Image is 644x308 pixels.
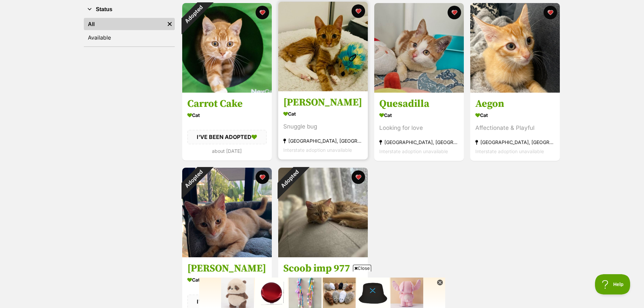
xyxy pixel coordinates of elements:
div: Status [84,17,175,46]
h3: Quesadilla [379,98,459,111]
button: favourite [352,170,365,184]
a: Available [84,31,175,44]
div: Adopted [269,159,309,199]
div: Adopted [173,159,213,199]
div: Cat [283,109,363,119]
img: Scoob imp 977 [278,168,368,257]
img: Aegon [470,3,560,93]
div: Cat [187,111,267,120]
iframe: Advertisement [199,274,445,305]
button: Status [84,5,175,14]
a: Remove filter [165,18,175,30]
a: All [84,18,165,30]
img: Carrot Cake [182,3,272,93]
button: favourite [544,6,557,19]
a: Aegon Cat Affectionate & Playful [GEOGRAPHIC_DATA], [GEOGRAPHIC_DATA] Interstate adoption unavail... [470,93,560,161]
div: Looking for love [379,124,459,133]
a: Quesadilla Cat Looking for love [GEOGRAPHIC_DATA], [GEOGRAPHIC_DATA] Interstate adoption unavaila... [374,93,464,161]
h3: Scoob imp 977 [283,262,363,275]
div: Cat [475,111,555,120]
span: Interstate adoption unavailable [475,149,544,155]
button: favourite [256,170,269,184]
div: I'VE BEEN ADOPTED [187,130,267,144]
button: favourite [256,6,269,19]
div: Cat [379,111,459,120]
h3: Carrot Cake [187,98,267,111]
span: Interstate adoption unavailable [283,147,352,153]
a: Carrot Cake Cat I'VE BEEN ADOPTED about [DATE] favourite [182,93,272,161]
div: [GEOGRAPHIC_DATA], [GEOGRAPHIC_DATA] [379,138,459,147]
button: favourite [448,6,461,19]
span: Interstate adoption unavailable [379,149,448,155]
a: Adopted [278,252,368,259]
img: Barney [182,168,272,257]
div: about [DATE] [187,146,267,156]
iframe: Help Scout Beacon - Open [595,274,630,294]
h3: Aegon [475,98,555,111]
div: [GEOGRAPHIC_DATA], [GEOGRAPHIC_DATA] [283,137,363,146]
div: Cat [187,275,267,285]
h3: [PERSON_NAME] [187,262,267,275]
img: Jay Jay [278,2,368,91]
a: Adopted [182,252,272,259]
div: Affectionate & Playful [475,124,555,133]
img: Quesadilla [374,3,464,93]
div: Snuggle bug [283,122,363,132]
a: [PERSON_NAME] Cat Snuggle bug [GEOGRAPHIC_DATA], [GEOGRAPHIC_DATA] Interstate adoption unavailabl... [278,91,368,160]
a: Adopted [182,87,272,94]
h3: [PERSON_NAME] [283,96,363,109]
div: [GEOGRAPHIC_DATA], [GEOGRAPHIC_DATA] [475,138,555,147]
button: favourite [352,4,365,18]
span: Close [353,265,371,271]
